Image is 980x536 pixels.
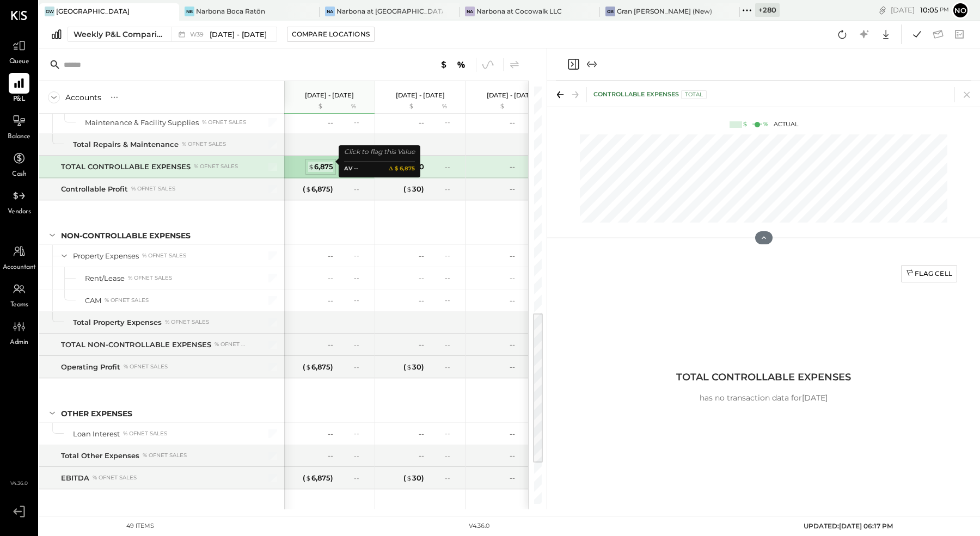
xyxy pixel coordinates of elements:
div: -- [510,473,515,483]
p: [DATE] - [DATE] [487,91,536,99]
div: % of NET SALES [93,474,137,482]
div: -- [445,162,459,171]
div: % [427,102,462,111]
div: -- [419,340,424,350]
span: Vendors [8,207,31,217]
div: -- [354,251,368,260]
a: Teams [1,279,38,310]
span: $ [406,184,412,193]
div: ( 30 ) [403,362,424,372]
div: + 280 [755,3,780,17]
div: -- [419,429,424,439]
div: -- [510,273,515,284]
div: -- [419,295,424,306]
button: Expand panel (e) [585,58,598,71]
div: TOTAL CONTROLLABLE EXPENSES [61,162,191,172]
div: Actual [730,120,798,129]
button: Hide Chart [755,231,773,244]
div: -- [328,118,333,128]
div: Click to flag this Value [344,146,415,157]
div: Total [681,90,707,99]
span: Balance [8,132,30,142]
div: -- [510,118,515,128]
span: Teams [10,300,28,310]
div: -- [354,118,368,127]
div: CAM [85,295,101,306]
div: % of NET SALES [105,297,149,304]
div: -- [328,251,333,261]
a: Vendors [1,186,38,217]
div: -- [419,273,424,284]
div: Maintenance & Facility Supplies [85,118,199,128]
div: GW [45,7,54,16]
div: Compare Locations [292,29,370,39]
div: 49 items [126,522,154,531]
div: Total Other Expenses [61,451,139,461]
div: -- [419,451,424,461]
div: % of NET SALES [142,252,186,260]
span: Admin [10,338,28,348]
div: GB [605,7,615,16]
div: -- [328,295,333,306]
a: P&L [1,73,38,104]
div: -- [445,118,459,127]
a: Accountant [1,241,38,273]
div: % of NET SALES [215,341,248,348]
div: -- [445,362,459,372]
div: v 4.36.0 [469,522,489,531]
div: -- [510,362,515,372]
div: Flag Cell [906,269,952,278]
div: -- [445,251,459,260]
div: % of NET SALES [182,140,226,148]
div: -- [510,251,515,261]
span: $ [406,473,412,482]
p: has no transaction data for [DATE] [676,393,851,404]
span: UPDATED: [DATE] 06:17 PM [804,522,893,530]
span: $ [305,362,311,371]
b: 𝚫 $ 6,875 [389,164,415,174]
div: -- [354,362,368,372]
div: ( 6,875 ) [303,184,333,194]
div: -- [510,295,515,306]
div: -- [510,340,515,350]
div: -- [354,273,368,282]
div: -- [445,451,459,460]
button: Flag Cell [901,265,957,282]
span: $ [308,162,314,171]
div: -- [510,162,515,172]
div: Narbona at [GEOGRAPHIC_DATA] LLC [336,7,443,16]
div: % [518,102,553,111]
div: ( 6,875 ) [303,362,333,372]
h3: TOTAL CONTROLLABLE EXPENSES [676,366,851,389]
div: NB [185,7,194,16]
div: -- [445,273,459,282]
div: -- [328,451,333,461]
div: [GEOGRAPHIC_DATA] [56,7,130,16]
button: No [952,2,969,19]
div: % [336,102,371,111]
div: % of NET SALES [194,163,238,170]
div: $ [471,102,515,111]
div: -- [510,184,515,194]
div: Narbona Boca Ratōn [196,7,265,16]
div: Operating Profit [61,362,120,372]
div: -- [328,340,333,350]
a: Admin [1,316,38,348]
div: -- [354,295,368,305]
a: Balance [1,110,38,142]
div: -- [445,473,459,483]
div: % of NET SALES [165,318,209,326]
div: CONTROLLABLE EXPENSES [593,90,707,99]
span: Accountant [3,263,36,273]
div: -- [354,429,368,438]
div: Rent/Lease [85,273,125,284]
div: Controllable Profit [61,184,128,194]
div: NON-CONTROLLABLE EXPENSES [61,230,191,241]
div: -- [419,251,424,261]
div: copy link [877,4,888,16]
span: W39 [190,32,207,38]
div: -- [445,184,459,194]
div: EBITDA [61,473,89,483]
div: % of NET SALES [202,119,246,126]
div: Na [465,7,475,16]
